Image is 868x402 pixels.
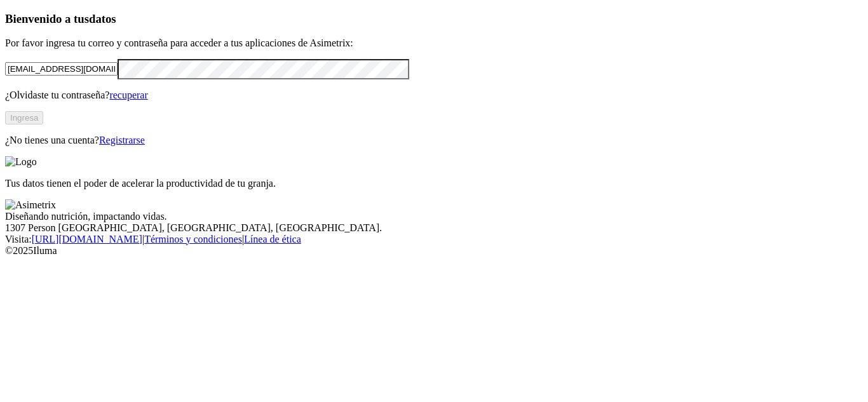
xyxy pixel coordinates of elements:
[10,113,38,123] font: Ingresa
[5,211,167,222] font: Diseñando nutrición, impactando vidas.
[5,245,13,256] font: ©
[109,90,147,100] a: recuperar
[5,178,276,189] font: Tus datos tienen el poder de acelerar la productividad de tu granja.
[5,90,109,100] font: ¿Olvidaste tu contraseña?
[32,234,142,245] a: [URL][DOMAIN_NAME]
[5,135,99,145] font: ¿No tienes una cuenta?
[244,234,301,245] a: Línea de ética
[242,234,244,245] font: |
[89,12,116,25] font: datos
[5,234,29,245] font: Visita
[142,234,144,245] font: |
[5,222,382,233] font: 1307 Person [GEOGRAPHIC_DATA], [GEOGRAPHIC_DATA], [GEOGRAPHIC_DATA].
[5,37,353,48] font: Por favor ingresa tu correo y contraseña para acceder a tus aplicaciones de Asimetrix:
[5,199,56,211] img: Asimetrix
[5,156,37,168] img: Logo
[13,245,33,256] font: 2025
[144,234,242,245] a: Términos y condiciones
[5,111,43,124] button: Ingresa
[33,245,57,256] font: Iluma
[99,135,145,145] a: Registrarse
[5,12,89,25] font: Bienvenido a tus
[5,62,118,76] input: Tu correo
[29,234,31,245] font: :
